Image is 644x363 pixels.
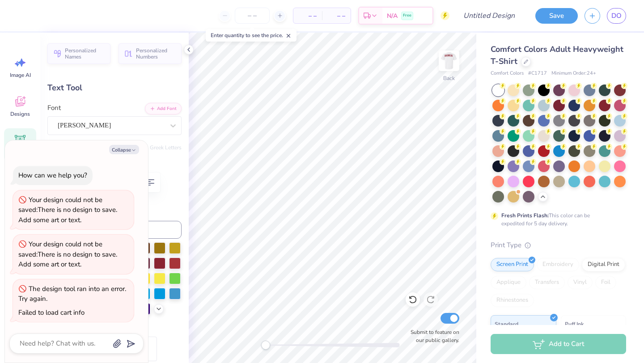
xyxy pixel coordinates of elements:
[491,276,526,289] div: Applique
[607,8,626,24] a: DO
[18,195,128,225] div: Your design could not be saved: There is no design to save. Add some art or text.
[443,74,455,82] div: Back
[206,29,297,42] div: Enter quantity to see the price.
[568,276,593,289] div: Vinyl
[491,258,534,271] div: Screen Print
[582,258,625,271] div: Digital Print
[235,8,270,24] input: – –
[299,11,317,21] span: – –
[261,341,270,350] div: Accessibility label
[501,212,549,219] strong: Fresh Prints Flash:
[126,144,182,151] button: Switch to Greek Letters
[406,328,459,344] label: Submit to feature on our public gallery.
[145,103,182,114] button: Add Font
[10,110,30,118] span: Designs
[551,70,596,77] span: Minimum Order: 24 +
[18,308,85,317] div: Failed to load cart info
[501,211,611,228] div: This color can be expedited for 5 day delivery.
[491,294,534,307] div: Rhinestones
[109,145,139,154] button: Collapse
[136,47,176,60] span: Personalized Numbers
[119,43,182,64] button: Personalized Numbers
[491,44,623,67] span: Comfort Colors Adult Heavyweight T-Shirt
[495,319,518,329] span: Standard
[18,284,126,304] div: The design tool ran into an error. Try again.
[47,103,61,113] label: Font
[611,11,622,21] span: DO
[387,11,398,21] span: N/A
[491,240,626,250] div: Print Type
[65,47,105,60] span: Personalized Names
[18,171,87,180] div: How can we help you?
[10,72,31,79] span: Image AI
[595,276,616,289] div: Foil
[327,11,345,21] span: – –
[535,8,578,24] button: Save
[529,276,565,289] div: Transfers
[491,70,524,77] span: Comfort Colors
[528,70,547,77] span: # C1717
[18,239,128,270] div: Your design could not be saved: There is no design to save. Add some art or text.
[47,82,182,94] div: Text Tool
[47,43,110,64] button: Personalized Names
[456,7,522,25] input: Untitled Design
[403,13,411,19] span: Free
[440,52,458,70] img: Back
[537,258,579,271] div: Embroidery
[565,319,584,329] span: Puff Ink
